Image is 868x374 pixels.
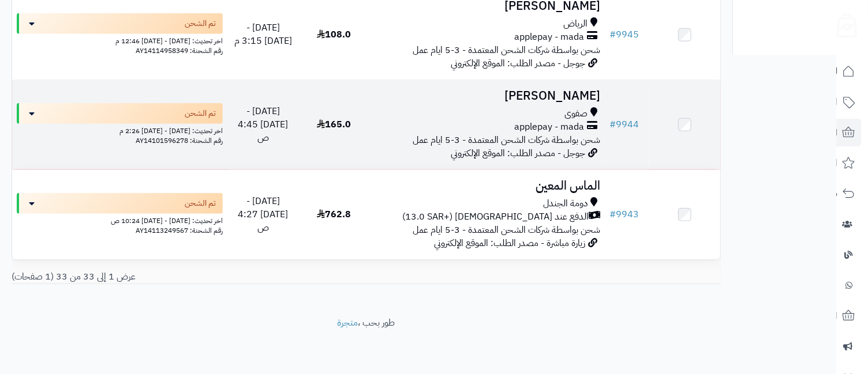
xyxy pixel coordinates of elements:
[413,133,600,147] span: شحن بواسطة شركات الشحن المعتمدة - 3-5 ايام عمل
[338,316,358,330] a: متجرة
[564,107,588,120] span: صفوى
[609,118,639,131] a: #9944
[317,28,351,41] span: 108.0
[374,179,601,192] h3: الماس المعين
[451,56,585,70] span: جوجل - مصدر الطلب: الموقع الإلكتروني
[317,118,351,131] span: 165.0
[514,31,584,44] span: applepay - mada
[543,197,588,210] span: دومة الجندل
[374,89,601,103] h3: [PERSON_NAME]
[609,28,616,41] span: #
[609,28,639,41] a: #9945
[17,214,223,226] div: اخر تحديث: [DATE] - [DATE] 10:24 ص
[234,21,292,48] span: [DATE] - [DATE] 3:15 م
[402,210,589,224] span: الدفع عند [DEMOGRAPHIC_DATA] (+13.0 SAR)
[563,17,588,31] span: الرياض
[829,9,857,37] img: logo
[317,207,351,221] span: 762.8
[17,124,223,136] div: اخر تحديث: [DATE] - [DATE] 2:26 م
[238,194,288,235] span: [DATE] - [DATE] 4:27 ص
[185,198,216,209] span: تم الشحن
[17,34,223,46] div: اخر تحديث: [DATE] - [DATE] 12:46 م
[136,225,223,236] span: رقم الشحنة: AY14113249567
[609,207,616,221] span: #
[413,223,600,237] span: شحن بواسطة شركات الشحن المعتمدة - 3-5 ايام عمل
[609,118,616,131] span: #
[514,120,584,134] span: applepay - mada
[609,207,639,221] a: #9943
[3,270,366,284] div: عرض 1 إلى 33 من 33 (1 صفحات)
[434,236,585,250] span: زيارة مباشرة - مصدر الطلب: الموقع الإلكتروني
[185,108,216,119] span: تم الشحن
[136,135,223,146] span: رقم الشحنة: AY14101596278
[413,43,600,57] span: شحن بواسطة شركات الشحن المعتمدة - 3-5 ايام عمل
[185,18,216,29] span: تم الشحن
[238,104,288,145] span: [DATE] - [DATE] 4:45 ص
[451,146,585,160] span: جوجل - مصدر الطلب: الموقع الإلكتروني
[136,46,223,56] span: رقم الشحنة: AY14114958349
